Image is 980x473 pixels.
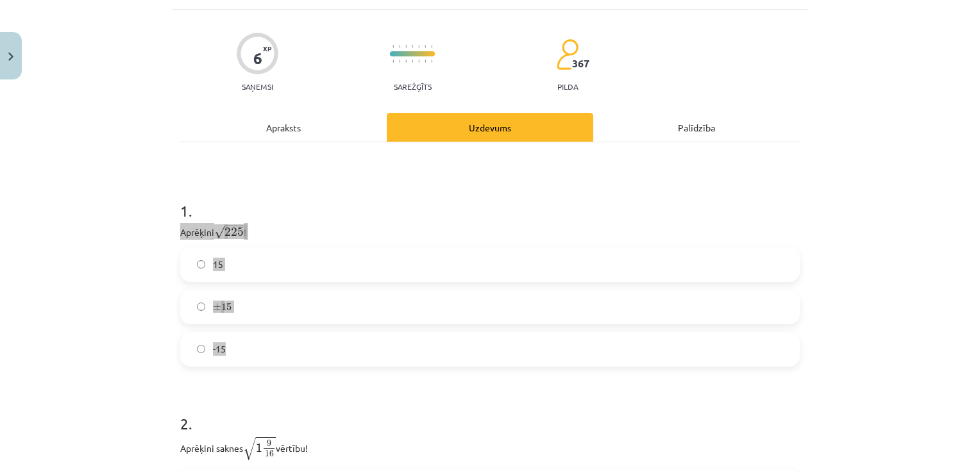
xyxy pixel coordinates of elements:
img: students-c634bb4e5e11cddfef0936a35e636f08e4e9abd3cc4e673bd6f9a4125e45ecb1.svg [556,38,579,71]
p: Aprēķini saknes vērtību! [180,436,800,461]
img: icon-short-line-57e1e144782c952c97e751825c79c345078a6d821885a25fce030b3d8c18986b.svg [425,45,426,48]
div: Apraksts [180,113,387,142]
img: icon-short-line-57e1e144782c952c97e751825c79c345078a6d821885a25fce030b3d8c18986b.svg [418,45,419,48]
span: 15 [213,258,223,271]
img: icon-short-line-57e1e144782c952c97e751825c79c345078a6d821885a25fce030b3d8c18986b.svg [425,60,426,63]
input: 15 [197,260,205,269]
p: Aprēķini ! [180,223,800,240]
span: 1 [256,444,262,452]
span: √ [243,437,256,460]
span: -15 [213,342,226,356]
input: -15 [197,345,205,353]
img: icon-short-line-57e1e144782c952c97e751825c79c345078a6d821885a25fce030b3d8c18986b.svg [412,60,413,63]
p: pilda [557,82,578,91]
span: 15 [221,303,232,311]
h1: 1 . [180,179,800,219]
div: Palīdzība [593,113,800,142]
img: icon-short-line-57e1e144782c952c97e751825c79c345078a6d821885a25fce030b3d8c18986b.svg [393,60,394,63]
span: 225 [224,228,244,236]
img: icon-short-line-57e1e144782c952c97e751825c79c345078a6d821885a25fce030b3d8c18986b.svg [399,45,400,48]
h1: 2 . [180,392,800,432]
span: ± [213,303,221,311]
img: icon-short-line-57e1e144782c952c97e751825c79c345078a6d821885a25fce030b3d8c18986b.svg [412,45,413,48]
img: icon-close-lesson-0947bae3869378f0d4975bcd49f059093ad1ed9edebbc8119c70593378902aed.svg [8,53,13,61]
img: icon-short-line-57e1e144782c952c97e751825c79c345078a6d821885a25fce030b3d8c18986b.svg [399,60,400,63]
span: 9 [267,440,271,447]
span: √ [214,226,224,239]
div: Uzdevums [387,113,593,142]
img: icon-short-line-57e1e144782c952c97e751825c79c345078a6d821885a25fce030b3d8c18986b.svg [431,60,432,63]
img: icon-short-line-57e1e144782c952c97e751825c79c345078a6d821885a25fce030b3d8c18986b.svg [418,60,419,63]
div: 6 [253,49,262,67]
img: icon-short-line-57e1e144782c952c97e751825c79c345078a6d821885a25fce030b3d8c18986b.svg [393,45,394,48]
p: Saņemsi [237,82,278,91]
p: Sarežģīts [394,82,432,91]
span: XP [263,45,271,52]
span: 16 [265,451,274,457]
img: icon-short-line-57e1e144782c952c97e751825c79c345078a6d821885a25fce030b3d8c18986b.svg [405,60,407,63]
img: icon-short-line-57e1e144782c952c97e751825c79c345078a6d821885a25fce030b3d8c18986b.svg [431,45,432,48]
span: 367 [572,58,589,69]
img: icon-short-line-57e1e144782c952c97e751825c79c345078a6d821885a25fce030b3d8c18986b.svg [405,45,407,48]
